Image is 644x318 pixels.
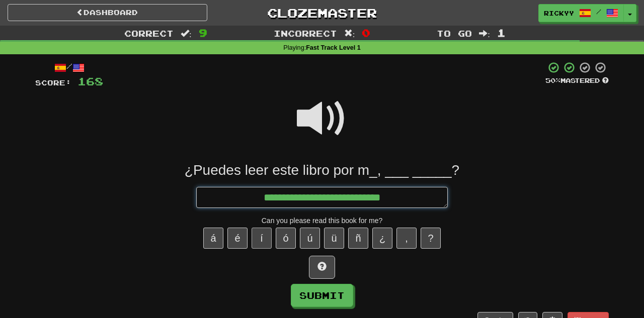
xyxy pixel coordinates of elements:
button: á [203,228,223,249]
span: To go [437,28,472,38]
span: : [181,29,192,38]
span: Incorrect [274,28,337,38]
button: Hint! [309,256,335,279]
button: ñ [348,228,368,249]
button: ü [324,228,344,249]
span: 168 [77,75,103,87]
button: , [396,228,417,249]
span: : [344,29,355,38]
span: Score: [35,78,71,87]
button: ú [300,228,320,249]
button: ó [276,228,296,249]
button: í [252,228,272,249]
div: / [35,61,103,74]
span: / [596,8,601,15]
button: Submit [291,284,353,307]
a: rickyy / [538,4,624,22]
button: ¿ [372,228,392,249]
button: é [227,228,248,249]
span: 9 [199,27,207,39]
div: Can you please read this book for me? [35,216,609,226]
a: Dashboard [8,4,207,21]
span: : [479,29,490,38]
span: 1 [497,27,506,39]
span: Correct [124,28,174,38]
span: rickyy [544,9,574,18]
span: 50 % [545,76,560,84]
div: ¿Puedes leer este libro por m_, ___ _____? [35,161,609,179]
button: ? [421,228,441,249]
div: Mastered [545,76,609,85]
a: Clozemaster [222,4,422,22]
strong: Fast Track Level 1 [306,44,361,51]
span: 0 [362,27,370,39]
